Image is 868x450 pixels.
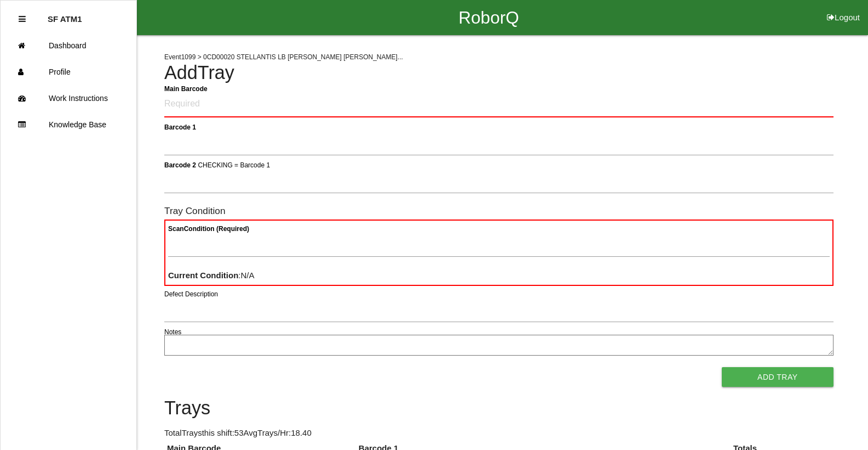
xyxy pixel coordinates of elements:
a: Work Instructions [1,85,136,111]
span: : N/A [168,271,255,280]
p: Total Trays this shift: 53 Avg Trays /Hr: 18.40 [164,427,833,440]
a: Knowledge Base [1,111,136,138]
b: Barcode 1 [164,123,196,131]
span: CHECKING = Barcode 1 [198,161,270,168]
b: Main Barcode [164,85,208,92]
div: Close [19,6,26,32]
b: Scan Condition (Required) [168,225,249,233]
button: Add Tray [722,367,833,387]
input: Required [164,92,833,117]
h6: Tray Condition [164,206,833,216]
a: Dashboard [1,32,136,59]
label: Notes [164,327,181,337]
span: Event 1099 > 0CD00020 STELLANTIS LB [PERSON_NAME] [PERSON_NAME]... [164,53,403,61]
b: Barcode 2 [164,161,196,168]
a: Profile [1,59,136,85]
p: SF ATM1 [48,6,82,24]
h4: Trays [164,398,833,419]
label: Defect Description [164,289,218,299]
h4: Add Tray [164,63,833,83]
b: Current Condition [168,271,238,280]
